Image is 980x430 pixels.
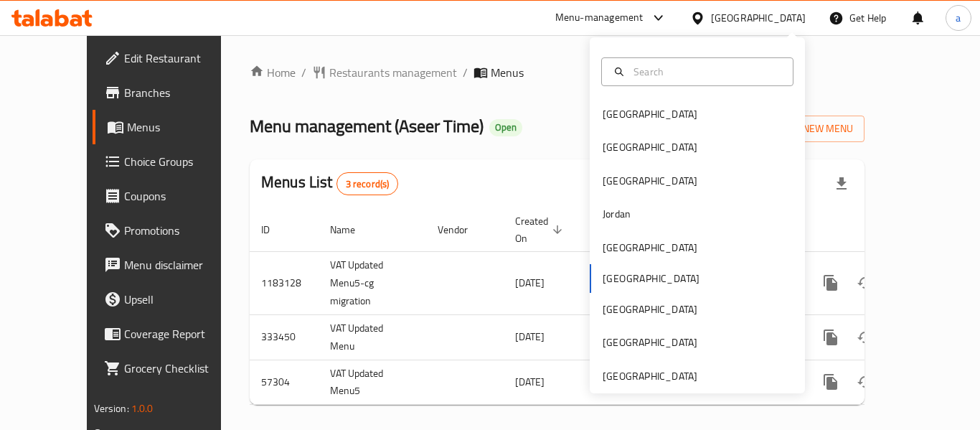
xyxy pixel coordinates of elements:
span: Version: [94,399,129,418]
span: Menu disclaimer [124,256,239,274]
span: Upsell [124,291,239,308]
a: Restaurants management [312,64,457,81]
div: Menu-management [555,9,644,27]
button: more [814,365,848,399]
a: Grocery Checklist [93,351,250,385]
a: Upsell [93,282,250,317]
div: [GEOGRAPHIC_DATA] [603,240,697,256]
span: Choice Groups [124,153,239,170]
div: Total records count [336,172,399,195]
li: / [463,64,468,81]
a: Menus [93,110,250,144]
a: Choice Groups [93,144,250,179]
span: Vendor [438,221,486,238]
span: Grocery Checklist [124,360,239,377]
span: Coupons [124,187,239,205]
div: Export file [824,167,859,201]
span: Created On [515,212,567,247]
span: Open [489,121,522,134]
div: [GEOGRAPHIC_DATA] [711,10,806,26]
span: a [956,10,961,26]
td: 1183128 [250,251,319,314]
span: ID [261,221,288,238]
button: more [814,320,848,355]
a: Coupons [93,179,250,213]
button: Change Status [848,365,882,399]
span: Edit Restaurant [124,50,239,67]
div: Jordan [603,206,631,222]
span: Coverage Report [124,325,239,342]
div: [GEOGRAPHIC_DATA] [603,335,697,350]
td: VAT Updated Menu5 [319,360,426,405]
div: [GEOGRAPHIC_DATA] [603,368,697,384]
td: VAT Updated Menu5-cg migration [319,251,426,314]
a: Coverage Report [93,317,250,351]
button: Change Status [848,320,882,355]
td: 57304 [250,360,319,405]
button: more [814,266,848,300]
div: Open [489,119,522,136]
span: 3 record(s) [337,177,398,191]
a: Edit Restaurant [93,41,250,75]
button: Add New Menu [753,116,864,142]
div: [GEOGRAPHIC_DATA] [603,139,697,155]
button: Change Status [848,266,882,300]
span: [DATE] [515,373,545,391]
span: Menus [491,64,524,81]
span: Name [330,221,374,238]
span: Branches [124,84,239,101]
div: [GEOGRAPHIC_DATA] [603,106,697,122]
div: [GEOGRAPHIC_DATA] [603,173,697,189]
a: Branches [93,75,250,110]
span: Promotions [124,222,239,239]
span: 1.0.0 [131,399,154,418]
span: Add New Menu [765,120,853,138]
td: 333450 [250,314,319,360]
div: [GEOGRAPHIC_DATA] [603,302,697,317]
span: Menu management ( Aseer Time ) [250,110,484,142]
span: [DATE] [515,327,545,346]
span: Menus [127,118,239,136]
a: Home [250,64,296,81]
a: Menu disclaimer [93,248,250,282]
span: Restaurants management [329,64,457,81]
input: Search [628,64,784,80]
td: VAT Updated Menu [319,314,426,360]
li: / [301,64,306,81]
a: Promotions [93,213,250,248]
nav: breadcrumb [250,64,864,81]
h2: Menus List [261,172,398,195]
span: [DATE] [515,274,545,292]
